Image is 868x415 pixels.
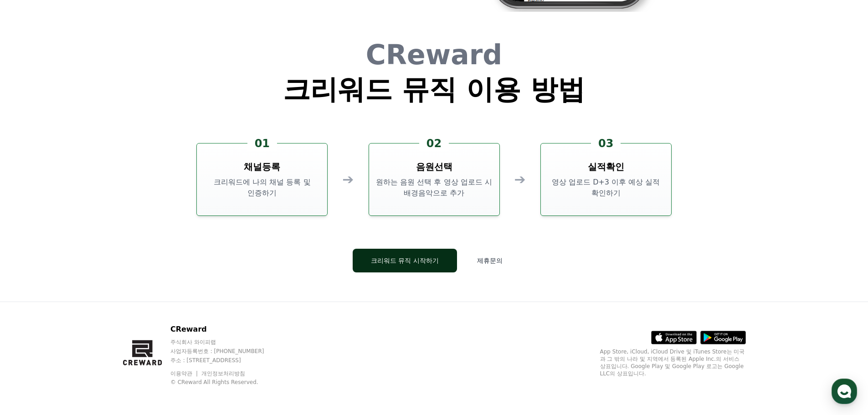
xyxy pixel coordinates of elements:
h1: 크리워드 뮤직 이용 방법 [283,76,585,103]
div: 01 [247,136,277,151]
p: 주소 : [STREET_ADDRESS] [170,357,282,364]
h3: 채널등록 [244,160,280,173]
div: ➔ [514,171,526,188]
p: 주식회사 와이피랩 [170,338,282,346]
span: 설정 [141,302,152,310]
a: 개인정보처리방침 [201,370,245,377]
a: 대화 [60,289,118,312]
h3: 음원선택 [416,160,452,173]
p: App Store, iCloud, iCloud Drive 및 iTunes Store는 미국과 그 밖의 나라 및 지역에서 등록된 Apple Inc.의 서비스 상표입니다. Goo... [600,348,746,377]
p: 크리워드에 나의 채널 등록 및 인증하기 [200,177,324,199]
button: 크리워드 뮤직 시작하기 [353,249,457,272]
div: 03 [591,136,621,151]
span: 대화 [83,303,94,310]
h1: CReward [283,41,585,68]
p: CReward [170,324,282,335]
div: ➔ [342,171,354,188]
button: 제휴문의 [464,249,515,272]
a: 홈 [3,289,60,312]
span: 홈 [29,302,34,310]
h3: 실적확인 [588,160,624,173]
p: © CReward All Rights Reserved. [170,379,282,386]
a: 설정 [118,289,175,312]
p: 영상 업로드 D+3 이후 예상 실적 확인하기 [544,177,668,199]
p: 원하는 음원 선택 후 영상 업로드 시 배경음악으로 추가 [373,177,496,199]
a: 이용약관 [170,370,199,377]
div: 02 [419,136,449,151]
p: 사업자등록번호 : [PHONE_NUMBER] [170,348,282,355]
